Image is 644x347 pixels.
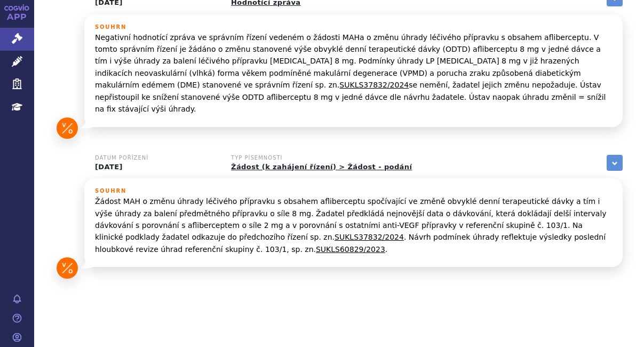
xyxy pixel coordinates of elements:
h3: Souhrn [95,24,612,30]
p: Žádost MAH o změnu úhrady léčivého přípravku s obsahem afliberceptu spočívající ve změně obvyklé ... [95,195,612,255]
a: Žádost (k zahájení řízení) > Žádost - podání [231,163,412,171]
h3: Datum pořízení [95,155,218,161]
a: SUKLS37832/2024 [335,233,404,241]
p: Negativní hodnotící zpráva ve správním řízení vedeném o žádosti MAHa o změnu úhrady léčivého příp... [95,31,612,115]
p: [DATE] [95,163,218,171]
a: SUKLS60829/2023 [316,245,385,254]
h3: Typ písemnosti [231,155,412,161]
h3: Souhrn [95,188,612,194]
a: SUKLS37832/2024 [339,81,409,89]
a: zobrazit vše [607,155,623,171]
